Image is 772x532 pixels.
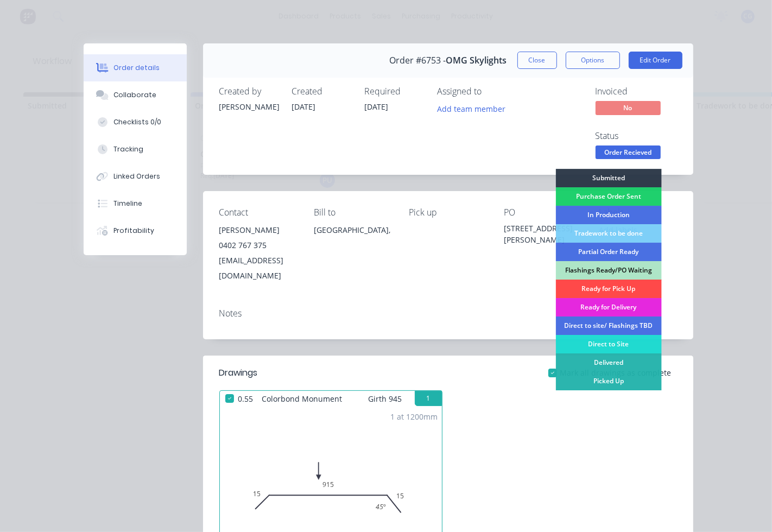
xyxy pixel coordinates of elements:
div: Invoiced [596,86,677,97]
div: Created by [219,86,279,97]
div: Bill to [314,207,392,218]
div: Partial Order Ready [555,243,661,261]
div: Tracking [113,144,143,154]
div: Timeline [113,199,142,208]
div: Flashings Ready/PO Waiting [555,261,661,280]
span: Order #6753 - [389,55,446,66]
div: Direct to Site [555,335,661,353]
button: Order Recieved [596,145,661,162]
div: [PERSON_NAME]0402 767 375[EMAIL_ADDRESS][DOMAIN_NAME] [219,223,297,283]
div: [STREET_ADDRESS][PERSON_NAME] [504,223,582,245]
button: Close [517,52,557,69]
div: Profitability [113,226,154,236]
button: Collaborate [84,81,187,109]
div: Created [292,86,352,97]
div: Contact [219,207,297,218]
div: Notes [219,308,677,319]
div: [EMAIL_ADDRESS][DOMAIN_NAME] [219,253,297,283]
div: Checklists 0/0 [113,117,161,127]
div: Ready for Pick Up [555,280,661,298]
button: Add team member [431,101,511,116]
div: Drawings [219,366,258,379]
div: Collaborate [113,90,156,100]
div: In Production [555,206,661,224]
span: Colorbond Monument [258,391,347,407]
div: Delivered [555,353,661,372]
button: Timeline [84,190,187,217]
button: 1 [415,391,442,406]
div: Assigned to [438,86,546,97]
div: Required [365,86,425,97]
span: [DATE] [292,102,316,112]
div: 0402 767 375 [219,238,297,253]
button: Linked Orders [84,163,187,190]
div: Linked Orders [113,172,160,181]
div: 1 at 1200mm [390,411,438,422]
div: Ready for Delivery [555,298,661,316]
div: [PERSON_NAME] [219,223,297,238]
div: Submitted [555,169,661,187]
span: No [596,101,661,115]
div: [PERSON_NAME] [219,101,279,112]
div: Order details [113,63,160,73]
div: Picked Up [555,372,661,390]
span: OMG Skylights [446,55,507,66]
button: Edit Order [629,52,682,69]
button: Options [566,52,620,69]
div: [GEOGRAPHIC_DATA], [314,223,392,257]
div: Purchase Order Sent [555,187,661,206]
div: Direct to site/ Flashings TBD [555,316,661,335]
div: PO [504,207,582,218]
button: Order details [84,54,187,81]
div: Tradework to be done [555,224,661,243]
button: Tracking [84,136,187,163]
span: Order Recieved [596,145,661,159]
div: Pick up [409,207,487,218]
button: Profitability [84,217,187,244]
button: Add team member [438,101,511,116]
span: 0.55 [234,391,258,407]
div: Status [596,131,677,141]
span: Girth 945 [368,391,402,407]
div: [GEOGRAPHIC_DATA], [314,223,392,238]
span: [DATE] [365,102,389,112]
button: Checklists 0/0 [84,109,187,136]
